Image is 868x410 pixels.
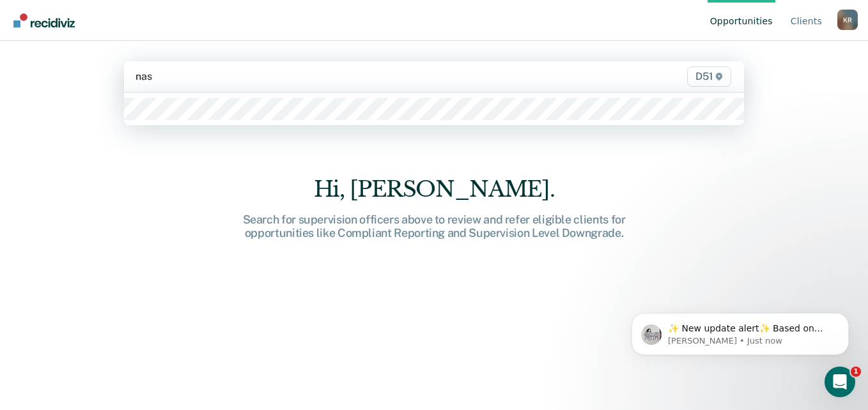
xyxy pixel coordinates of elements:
[229,213,639,240] div: Search for supervision officers above to review and refer eligible clients for opportunities like...
[837,10,858,30] div: K R
[825,367,855,397] iframe: Intercom live chat
[837,10,858,30] button: Profile dropdown button
[851,367,861,377] span: 1
[229,176,639,202] div: Hi, [PERSON_NAME].
[687,66,731,87] span: D51
[56,49,221,61] p: Message from Kim, sent Just now
[612,286,868,376] iframe: Intercom notifications message
[56,37,220,289] span: ✨ New update alert✨ Based on your feedback, we've made a few updates we wanted to share. 1. We ha...
[13,13,75,27] img: Recidiviz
